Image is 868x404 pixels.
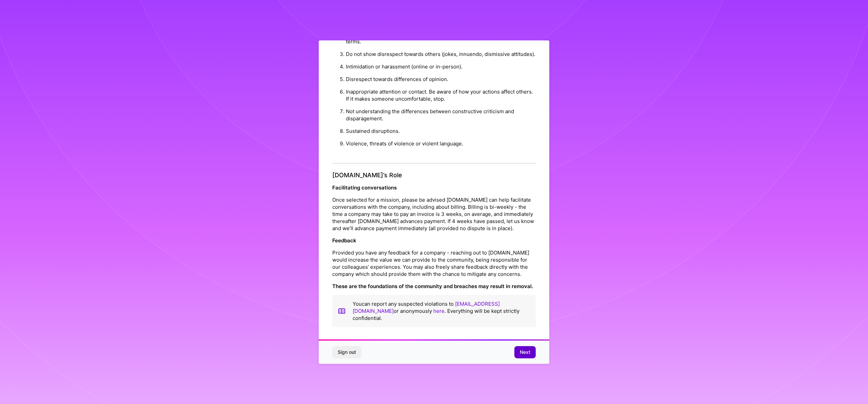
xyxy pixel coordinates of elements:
strong: Facilitating conversations [332,185,397,191]
li: Sustained disruptions. [346,125,536,137]
a: [EMAIL_ADDRESS][DOMAIN_NAME] [353,301,500,315]
li: Inappropriate attention or contact. Be aware of how your actions affect others. If it makes someo... [346,85,536,105]
li: Not understanding the differences between constructive criticism and disparagement. [346,105,536,125]
li: Violence, threats of violence or violent language. [346,137,536,150]
span: Sign out [338,349,356,356]
button: Sign out [332,346,361,358]
li: Do not show disrespect towards others (jokes, innuendo, dismissive attitudes). [346,48,536,60]
p: Provided you have any feedback for a company - reaching out to [DOMAIN_NAME] would increase the v... [332,249,536,278]
li: Disrespect towards differences of opinion. [346,73,536,85]
p: Once selected for a mission, please be advised [DOMAIN_NAME] can help facilitate conversations wi... [332,197,536,232]
strong: These are the foundations of the community and breaches may result in removal. [332,283,533,290]
p: You can report any suspected violations to or anonymously . Everything will be kept strictly conf... [353,301,530,322]
h4: [DOMAIN_NAME]’s Role [332,171,536,179]
span: Next [520,349,530,356]
img: book icon [338,301,346,322]
button: Next [514,346,536,358]
strong: Feedback [332,238,356,244]
li: Intimidation or harassment (online or in-person). [346,60,536,73]
a: here [433,308,445,315]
